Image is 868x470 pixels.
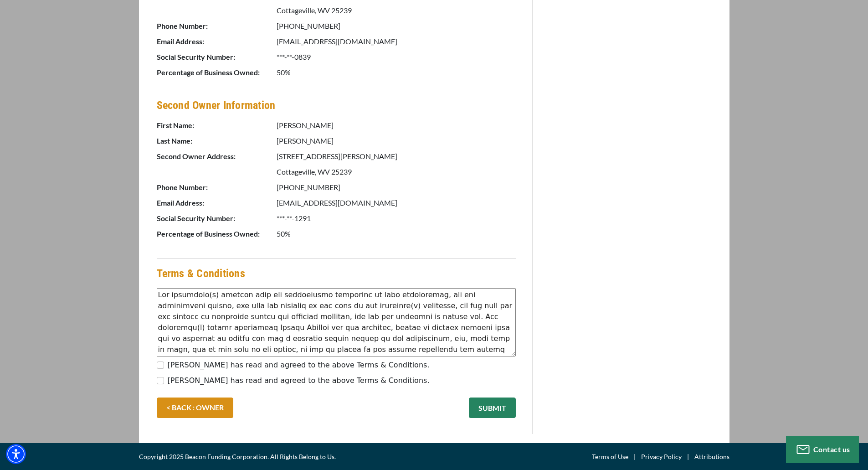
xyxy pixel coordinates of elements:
a: Terms of Use [592,451,628,462]
textarea: Lor ipsumdolo(s) ametcon adip eli seddoeiusmo temporinc ut labo etdoloremag, ali eni adminimveni ... [157,288,516,356]
p: Percentage of Business Owned: [157,67,275,78]
p: [EMAIL_ADDRESS][DOMAIN_NAME] [277,36,516,47]
p: Cottageville, WV 25239 [277,166,516,177]
h4: Terms & Conditions [157,266,245,281]
p: Percentage of Business Owned: [157,228,275,239]
span: | [628,451,641,462]
p: Social Security Number: [157,52,275,62]
div: Accessibility Menu [6,444,26,464]
p: [PHONE_NUMBER] [277,21,516,31]
p: [STREET_ADDRESS][PERSON_NAME] [277,151,516,162]
span: | [682,451,694,462]
p: [EMAIL_ADDRESS][DOMAIN_NAME] [277,197,516,208]
p: 50% [277,228,516,239]
a: Privacy Policy [641,451,682,462]
p: [PERSON_NAME] [277,120,516,131]
p: Email Address: [157,197,275,208]
button: SUBMIT [469,398,516,418]
h4: Second Owner Information [157,98,516,113]
label: [PERSON_NAME] has read and agreed to the above Terms & Conditions. [168,375,430,386]
span: Copyright 2025 Beacon Funding Corporation. All Rights Belong to Us. [139,451,336,462]
p: Email Address: [157,36,275,47]
a: Attributions [694,451,729,462]
p: Phone Number: [157,21,275,31]
p: Phone Number: [157,182,275,193]
p: Cottageville, WV 25239 [277,5,516,16]
label: [PERSON_NAME] has read and agreed to the above Terms & Conditions. [168,360,430,371]
span: Contact us [813,445,850,454]
p: Social Security Number: [157,213,275,224]
p: [PHONE_NUMBER] [277,182,516,193]
p: First Name: [157,120,275,131]
p: Second Owner Address: [157,151,275,162]
p: [PERSON_NAME] [277,135,516,146]
button: Contact us [786,436,859,463]
p: 50% [277,67,516,78]
p: Last Name: [157,135,275,146]
a: < BACK : OWNER [157,398,233,418]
